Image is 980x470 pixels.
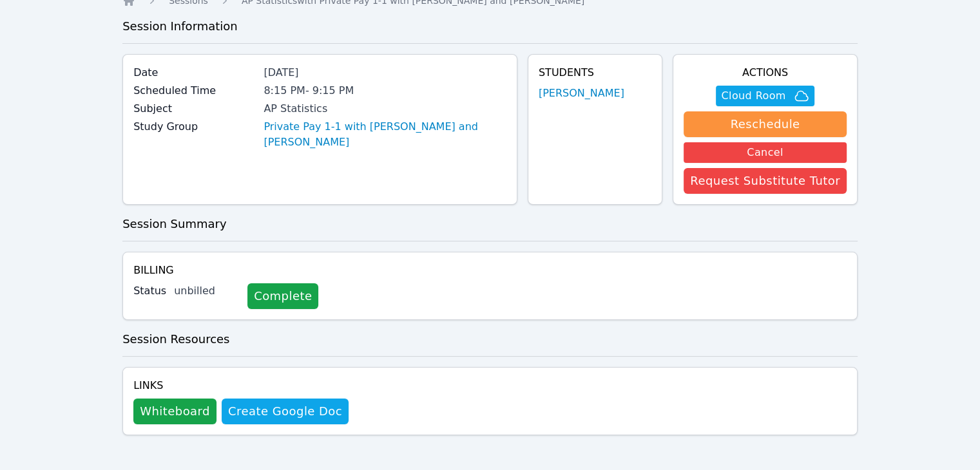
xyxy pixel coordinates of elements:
[684,142,847,163] button: Cancel
[264,119,506,150] a: Private Pay 1-1 with [PERSON_NAME] and [PERSON_NAME]
[133,83,256,99] label: Scheduled Time
[133,101,256,117] label: Subject
[247,283,318,309] a: Complete
[264,83,506,99] div: 8:15 PM - 9:15 PM
[228,402,342,420] span: Create Google Doc
[539,86,624,101] a: [PERSON_NAME]
[122,17,858,35] h3: Session Information
[133,263,847,278] h4: Billing
[133,399,216,424] button: Whiteboard
[133,119,256,135] label: Study Group
[122,330,858,348] h3: Session Resources
[539,65,651,80] h4: Students
[684,111,847,137] button: Reschedule
[133,65,256,80] label: Date
[222,399,349,424] button: Create Google Doc
[716,86,814,106] button: Cloud Room
[721,88,785,104] span: Cloud Room
[264,65,506,80] div: [DATE]
[684,168,847,194] button: Request Substitute Tutor
[133,378,349,393] h4: Links
[122,215,858,233] h3: Session Summary
[264,101,506,117] div: AP Statistics
[684,65,847,80] h4: Actions
[174,283,237,299] div: unbilled
[133,283,166,299] label: Status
